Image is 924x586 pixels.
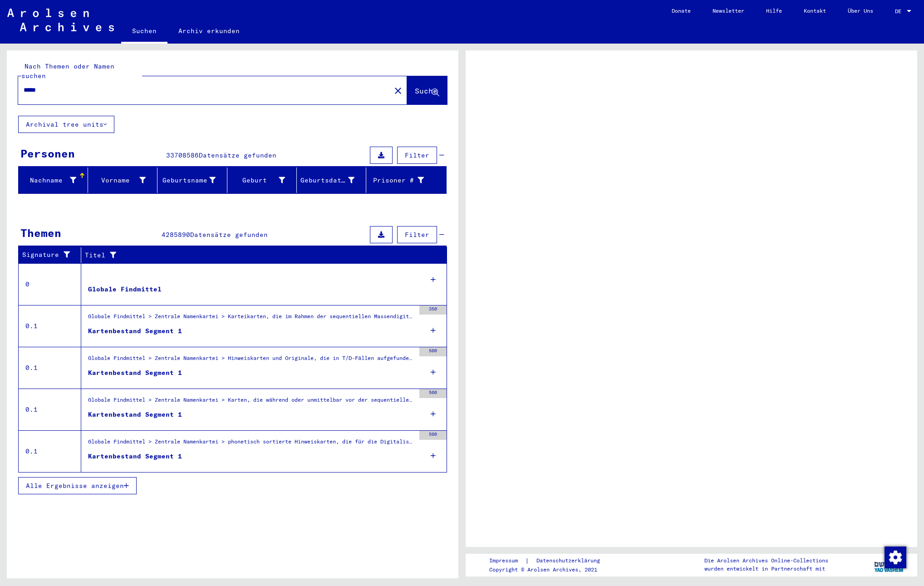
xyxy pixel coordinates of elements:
p: Die Arolsen Archives Online-Collections [704,556,828,565]
div: Geburtsname [161,173,226,187]
button: Suche [407,76,447,104]
mat-header-cell: Geburtsdatum [297,167,366,193]
span: 33708586 [166,151,199,159]
span: 4285890 [162,231,190,239]
img: yv_logo.png [872,553,906,576]
div: Signature [22,250,74,260]
mat-header-cell: Vorname [88,167,157,193]
span: DE [895,8,905,15]
button: Filter [397,147,437,164]
mat-header-cell: Nachname [19,167,88,193]
div: Prisoner # [370,173,435,187]
td: 0.1 [19,389,81,430]
button: Clear [389,81,407,99]
mat-icon: close [393,85,403,96]
div: Personen [20,145,75,162]
div: Nachname [22,176,76,185]
button: Archival tree units [18,116,114,133]
mat-header-cell: Geburt‏ [227,167,297,193]
div: 350 [419,305,447,315]
div: 500 [419,431,447,440]
a: Datenschutzerklärung [529,556,611,566]
mat-header-cell: Geburtsname [157,167,227,193]
div: Kartenbestand Segment 1 [88,452,182,461]
td: 0 [19,263,81,305]
div: Vorname [92,176,146,185]
button: Alle Ergebnisse anzeigen [18,477,137,494]
div: 500 [419,347,447,356]
div: Geburtsname [161,176,215,185]
img: Arolsen_neg.svg [7,9,114,31]
div: Zustimmung ändern [884,546,906,568]
div: Geburtsdatum [300,173,366,187]
span: Datensätze gefunden [199,151,276,159]
span: Suche [415,86,437,95]
p: wurden entwickelt in Partnerschaft mit [704,565,828,573]
div: Themen [20,225,61,241]
div: Geburt‏ [231,176,285,185]
img: Zustimmung ändern [885,547,906,568]
div: Nachname [22,173,88,187]
span: Filter [405,231,429,239]
a: Archiv erkunden [167,20,251,42]
div: | [489,556,611,566]
a: Suchen [121,20,167,44]
div: Geburt‏ [231,173,296,187]
div: Prisoner # [370,176,424,185]
div: Globale Findmittel [88,285,162,294]
mat-label: Nach Themen oder Namen suchen [21,62,114,80]
div: Globale Findmittel > Zentrale Namenkartei > Hinweiskarten und Originale, die in T/D-Fällen aufgef... [88,354,415,367]
div: Globale Findmittel > Zentrale Namenkartei > Karteikarten, die im Rahmen der sequentiellen Massend... [88,312,415,325]
div: Titel [85,248,438,262]
td: 0.1 [19,347,81,389]
td: 0.1 [19,430,81,472]
div: Kartenbestand Segment 1 [88,368,182,378]
button: Filter [397,226,437,243]
div: Vorname [92,173,157,187]
td: 0.1 [19,305,81,347]
div: Globale Findmittel > Zentrale Namenkartei > Karten, die während oder unmittelbar vor der sequenti... [88,396,415,409]
div: Geburtsdatum [300,176,354,185]
mat-header-cell: Prisoner # [366,167,446,193]
div: Kartenbestand Segment 1 [88,410,182,419]
div: Kartenbestand Segment 1 [88,326,182,336]
div: Globale Findmittel > Zentrale Namenkartei > phonetisch sortierte Hinweiskarten, die für die Digit... [88,438,415,450]
p: Copyright © Arolsen Archives, 2021 [489,566,611,574]
span: Alle Ergebnisse anzeigen [26,482,124,490]
div: Signature [22,248,83,262]
span: Filter [405,151,429,159]
div: 500 [419,389,447,398]
span: Datensätze gefunden [190,231,268,239]
div: Titel [85,251,429,260]
a: Impressum [489,556,525,566]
